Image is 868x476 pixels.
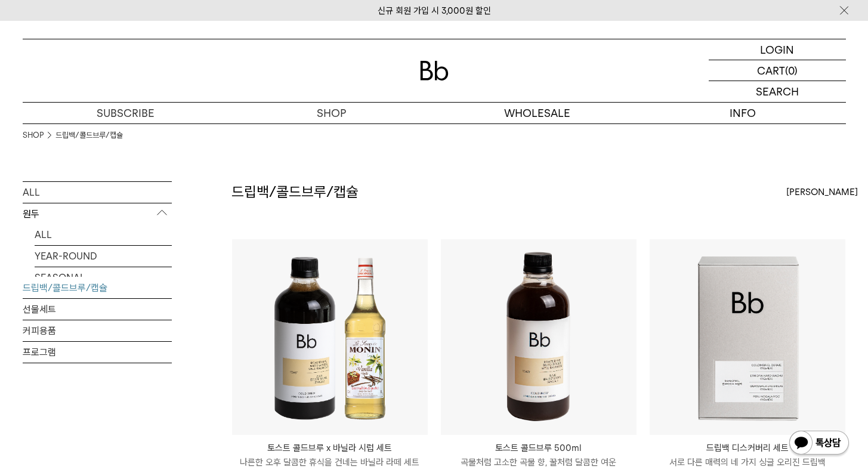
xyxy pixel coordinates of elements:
[23,342,172,363] a: 프로그램
[23,299,172,320] a: 선물세트
[786,185,858,199] span: [PERSON_NAME]
[55,129,123,141] a: 드립백/콜드브루/캡슐
[441,239,637,435] img: 토스트 콜드브루 500ml
[23,129,44,141] a: SHOP
[434,103,640,123] p: WHOLESALE
[760,39,794,60] p: LOGIN
[23,182,172,203] a: ALL
[757,60,785,81] p: CART
[441,441,637,469] a: 토스트 콜드브루 500ml 곡물처럼 고소한 곡물 향, 꿀처럼 달콤한 여운
[650,239,845,435] img: 드립백 디스커버리 세트
[420,61,449,81] img: 로고
[23,203,172,225] p: 원두
[441,441,637,455] p: 토스트 콜드브루 500ml
[785,60,798,81] p: (0)
[756,81,799,102] p: SEARCH
[650,441,845,455] p: 드립백 디스커버리 세트
[378,5,491,16] a: 신규 회원 가입 시 3,000원 할인
[35,224,172,245] a: ALL
[35,267,172,288] a: SEASONAL
[650,455,845,469] p: 서로 다른 매력의 네 가지 싱글 오리진 드립백
[232,455,428,469] p: 나른한 오후 달콤한 휴식을 건네는 바닐라 라떼 세트
[640,103,846,123] p: INFO
[232,239,428,435] img: 토스트 콜드브루 x 바닐라 시럽 세트
[23,103,228,123] a: SUBSCRIBE
[788,429,850,458] img: 카카오톡 채널 1:1 채팅 버튼
[650,441,845,469] a: 드립백 디스커버리 세트 서로 다른 매력의 네 가지 싱글 오리진 드립백
[23,320,172,341] a: 커피용품
[231,182,359,202] h2: 드립백/콜드브루/캡슐
[709,60,846,81] a: CART (0)
[23,277,172,298] a: 드립백/콜드브루/캡슐
[441,455,637,469] p: 곡물처럼 고소한 곡물 향, 꿀처럼 달콤한 여운
[35,246,172,267] a: YEAR-ROUND
[232,441,428,469] a: 토스트 콜드브루 x 바닐라 시럽 세트 나른한 오후 달콤한 휴식을 건네는 바닐라 라떼 세트
[709,39,846,60] a: LOGIN
[228,103,434,123] a: SHOP
[232,441,428,455] p: 토스트 콜드브루 x 바닐라 시럽 세트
